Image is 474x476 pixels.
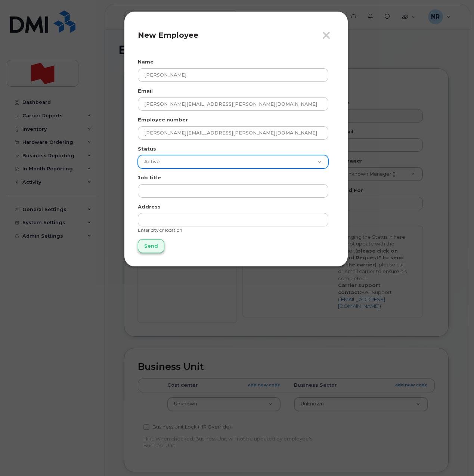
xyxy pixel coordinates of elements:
h4: New Employee [138,31,334,40]
label: Job title [138,174,161,181]
small: Enter city or location [138,227,182,233]
input: Send [138,239,164,253]
label: Email [138,87,153,95]
label: Name [138,58,154,65]
label: Address [138,203,161,210]
label: Status [138,145,156,152]
label: Employee number [138,116,188,123]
